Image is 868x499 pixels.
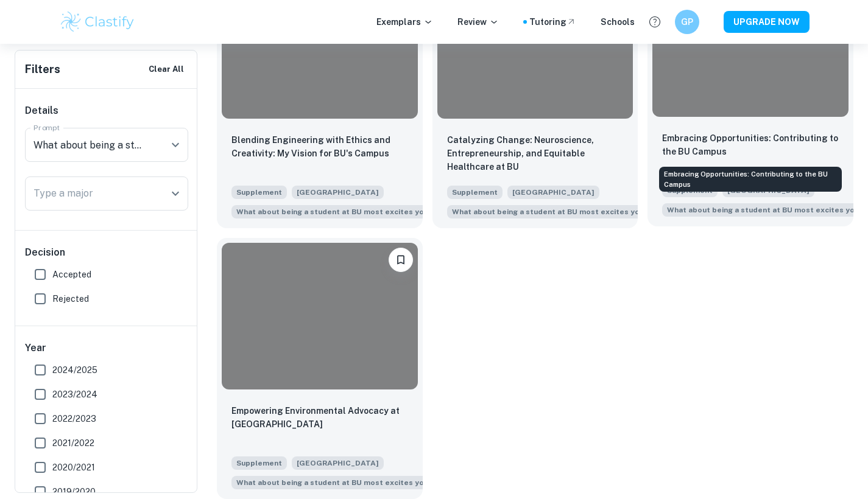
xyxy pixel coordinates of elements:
span: Supplement [231,186,287,199]
h6: Year [25,341,188,355]
span: [GEOGRAPHIC_DATA] [507,186,599,199]
span: 2019/2020 [52,485,96,498]
p: Exemplars [376,15,433,29]
span: Accepted [52,268,91,281]
span: What about being a student at BU most excites you? How do you hope to contribute to our campus co... [231,475,535,489]
span: [GEOGRAPHIC_DATA] [292,186,384,199]
span: 2020/2021 [52,461,95,474]
button: UPGRADE NOW [724,11,810,33]
span: 2021/2022 [52,436,94,450]
button: Clear All [146,60,187,79]
span: Rejected [52,292,89,305]
span: 2023/2024 [52,388,97,401]
span: [GEOGRAPHIC_DATA] [292,456,384,470]
h6: Details [25,103,188,118]
button: Open [167,185,184,202]
span: What about being a student at BU most excites you? How do you hope to contr [452,206,746,217]
span: What about being a student at BU most excites you? How do you hope to contribute to our campus co... [447,204,751,218]
p: Catalyzing Change: Neuroscience, Entrepreneurship, and Equitable Healthcare at BU [447,133,624,173]
button: GP [675,10,699,34]
h6: Filters [25,61,60,78]
p: Embracing Opportunities: Contributing to the BU Campus [662,131,839,158]
p: Empowering Environmental Advocacy at Boston University [231,404,408,431]
a: Schools [601,15,635,29]
button: Open [167,136,184,153]
span: What about being a student at BU most excites you? How do you hope to contribute to our campus co... [231,204,535,218]
h6: GP [680,15,694,29]
span: What about being a student at BU most excites you? How do you hope to contr [236,206,531,217]
div: Embracing Opportunities: Contributing to the BU Campus [659,167,842,192]
a: Tutoring [529,15,576,29]
p: Blending Engineering with Ethics and Creativity: My Vision for BU's Campus [231,133,408,160]
p: Review [457,15,499,29]
span: Supplement [447,186,503,199]
span: 2024/2025 [52,363,97,377]
a: BookmarkEmpowering Environmental Advocacy at Boston UniversitySupplement[GEOGRAPHIC_DATA]What abo... [217,238,423,499]
button: Help and Feedback [644,12,665,32]
img: Clastify logo [59,10,136,34]
span: 2022/2023 [52,412,96,425]
span: What about being a student at BU most excites you? How do you hope to contr [236,477,531,488]
label: Prompt [34,122,60,133]
h6: Decision [25,245,188,260]
span: Supplement [231,456,287,470]
button: Bookmark [389,248,413,272]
